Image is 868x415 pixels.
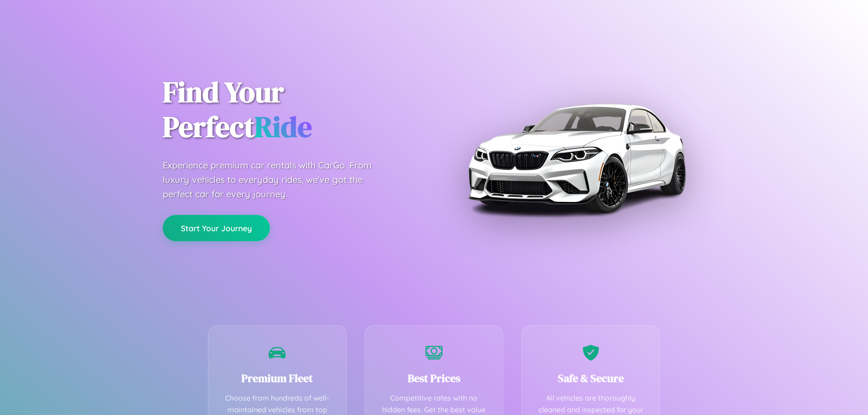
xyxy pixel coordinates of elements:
[163,75,420,145] h1: Find Your Perfect
[163,158,389,201] p: Experience premium car rentals with CarGo. From luxury vehicles to everyday rides, we've got the ...
[535,371,646,386] h3: Safe & Secure
[463,45,689,271] img: Premium BMW car rental vehicle
[255,107,312,146] span: Ride
[163,215,270,241] button: Start Your Journey
[222,371,333,386] h3: Premium Fleet
[379,371,490,386] h3: Best Prices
